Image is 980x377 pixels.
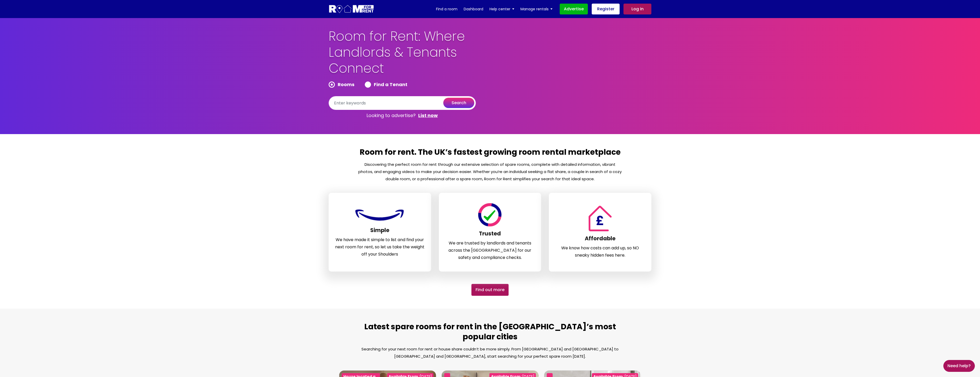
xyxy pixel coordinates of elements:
[445,240,535,261] p: We are trusted by landlords and tenants across the [GEOGRAPHIC_DATA] for our safety and complianc...
[477,203,503,226] img: Room For Rent
[365,81,407,88] label: Find a Tenant
[329,96,476,110] input: Enter keywords
[445,230,535,240] h3: Trusted
[555,235,645,244] h3: Affordable
[592,4,620,14] a: Register
[329,110,476,121] p: Looking to advertise?
[418,112,438,119] a: List now
[329,81,354,88] label: Rooms
[329,28,502,81] h1: Room for Rent: Where Landlords & Tenants Connect
[560,4,588,14] a: Advertise
[358,346,622,360] p: Searching for your next room for rent or house share couldn’t be more simply. From [GEOGRAPHIC_DA...
[520,5,552,13] a: Manage rentals
[464,5,483,13] a: Dashboard
[586,206,614,231] img: Room For Rent
[489,5,514,13] a: Help center
[436,5,457,13] a: Find a room
[335,227,425,236] h3: Simple
[354,207,406,223] img: Room For Rent
[329,4,374,14] img: Logo for Room for Rent, featuring a welcoming design with a house icon and modern typography
[555,244,645,259] p: We know how costs can add up, so NO sneaky hidden fees here.
[471,284,509,296] a: Find out More
[623,4,651,14] a: Log in
[443,98,474,108] button: search
[358,147,622,161] h2: Room for rent. The UK’s fastest growing room rental marketplace
[335,236,425,258] p: We have made it simple to list and find your next room for rent, so let us take the weight off yo...
[943,360,975,372] a: Need Help?
[358,161,622,183] p: Discovering the perfect room for rent through our extensive selection of spare rooms, complete wi...
[358,322,622,346] h2: Latest spare rooms for rent in the [GEOGRAPHIC_DATA]’s most popular cities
